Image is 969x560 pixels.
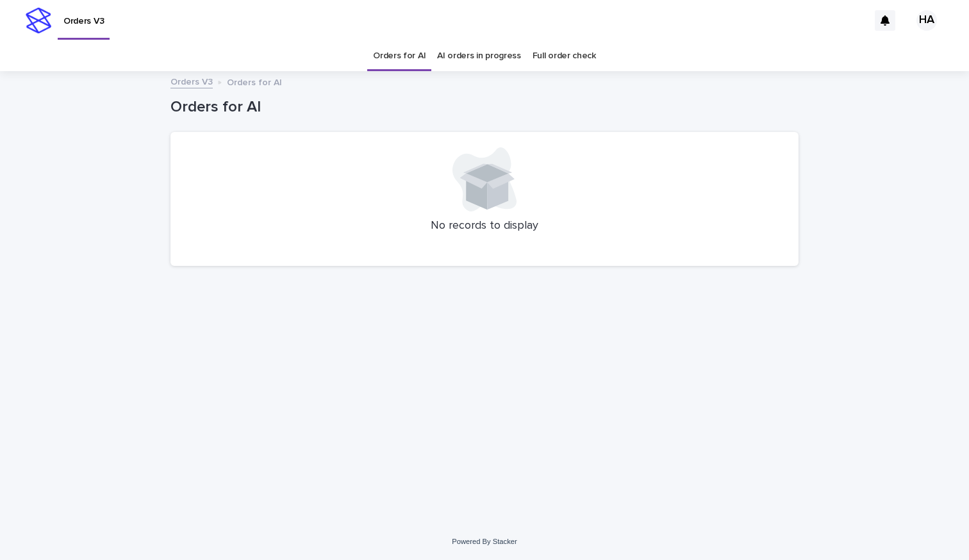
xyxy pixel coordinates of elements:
a: Orders V3 [170,74,213,88]
a: Full order check [533,41,596,71]
a: Orders for AI [373,41,426,71]
a: AI orders in progress [437,41,521,71]
img: stacker-logo-s-only.png [26,8,51,33]
a: Powered By Stacker [452,538,517,545]
p: Orders for AI [227,74,282,88]
div: HA [916,10,937,31]
p: No records to display [186,219,783,233]
h1: Orders for AI [170,98,799,117]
